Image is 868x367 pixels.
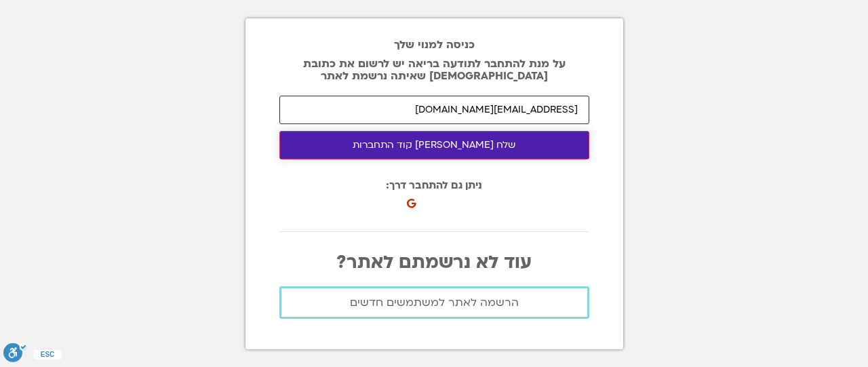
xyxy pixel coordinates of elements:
[350,296,519,309] span: הרשמה לאתר למשתמשים חדשים
[279,286,589,319] a: הרשמה לאתר למשתמשים חדשים
[279,39,589,51] h2: כניסה למנוי שלך
[279,96,589,124] input: האימייל איתו נרשמת לאתר
[279,58,589,82] p: על מנת להתחבר לתודעה בריאה יש לרשום את כתובת [DEMOGRAPHIC_DATA] שאיתה נרשמת לאתר
[279,252,589,273] p: עוד לא נרשמתם לאתר?
[279,131,589,159] button: שלח [PERSON_NAME] קוד התחברות
[410,184,558,214] iframe: כפתור לכניסה באמצעות חשבון Google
